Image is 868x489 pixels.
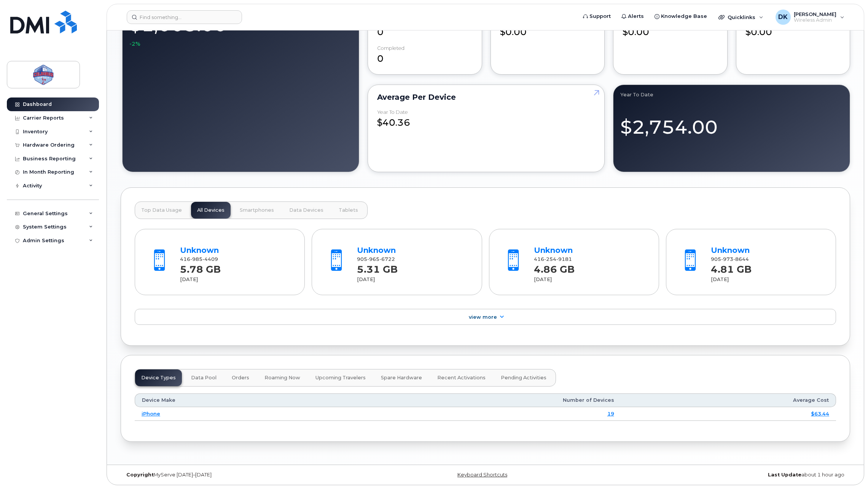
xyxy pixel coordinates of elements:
[794,17,836,23] span: Wireless Admin
[379,256,395,262] span: 6722
[315,375,366,381] span: Upcoming Travelers
[357,259,398,275] strong: 5.31 GB
[357,246,396,255] a: Unknown
[234,202,280,219] button: Smartphones
[578,9,616,24] a: Support
[794,11,836,17] span: [PERSON_NAME]
[333,202,364,219] button: Tablets
[770,10,850,25] div: Dariusz Kulpinski
[661,13,707,20] span: Knowledge Base
[357,256,395,262] span: 905
[649,9,712,24] a: Knowledge Base
[127,10,242,24] input: Find something...
[534,256,572,262] span: 416
[711,276,822,283] div: [DATE]
[283,202,330,219] button: Data Devices
[180,259,221,275] strong: 5.78 GB
[620,107,843,140] div: $2,754.00
[190,256,202,262] span: 985
[607,411,614,417] a: 19
[264,375,300,381] span: Roaming Now
[340,393,621,407] th: Number of Devices
[129,40,140,48] span: -2%
[437,375,486,381] span: Recent Activations
[202,256,218,262] span: 4409
[135,202,188,219] button: Top Data Usage
[377,109,408,115] div: Year to Date
[191,375,217,381] span: Data Pool
[534,276,645,283] div: [DATE]
[289,207,323,213] span: Data Devices
[607,472,850,478] div: about 1 hour ago
[811,411,829,417] a: $63.44
[628,13,644,20] span: Alerts
[180,276,291,283] div: [DATE]
[501,375,546,381] span: Pending Activities
[711,259,752,275] strong: 4.81 GB
[232,375,249,381] span: Orders
[339,207,358,213] span: Tablets
[367,256,379,262] span: 965
[616,9,649,24] a: Alerts
[142,411,160,417] a: iPhone
[469,314,497,320] span: View More
[121,472,364,478] div: MyServe [DATE]–[DATE]
[589,13,611,20] span: Support
[377,109,595,129] div: $40.36
[534,259,575,275] strong: 4.86 GB
[711,256,749,262] span: 905
[180,246,219,255] a: Unknown
[778,13,788,22] span: DK
[240,207,274,213] span: Smartphones
[141,207,182,213] span: Top Data Usage
[728,14,755,20] span: Quicklinks
[544,256,556,262] span: 254
[377,94,595,100] div: Average per Device
[180,256,218,262] span: 416
[377,45,473,65] div: 0
[721,256,733,262] span: 973
[534,246,573,255] a: Unknown
[381,375,422,381] span: Spare Hardware
[377,45,405,51] div: completed
[135,309,836,325] a: View More
[711,246,750,255] a: Unknown
[457,472,507,478] a: Keyboard Shortcuts
[135,393,340,407] th: Device Make
[768,472,801,478] strong: Last Update
[621,393,836,407] th: Average Cost
[733,256,749,262] span: 8644
[556,256,572,262] span: 9181
[713,10,769,25] div: Quicklinks
[620,92,843,98] div: Year to Date
[357,276,468,283] div: [DATE]
[126,472,154,478] strong: Copyright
